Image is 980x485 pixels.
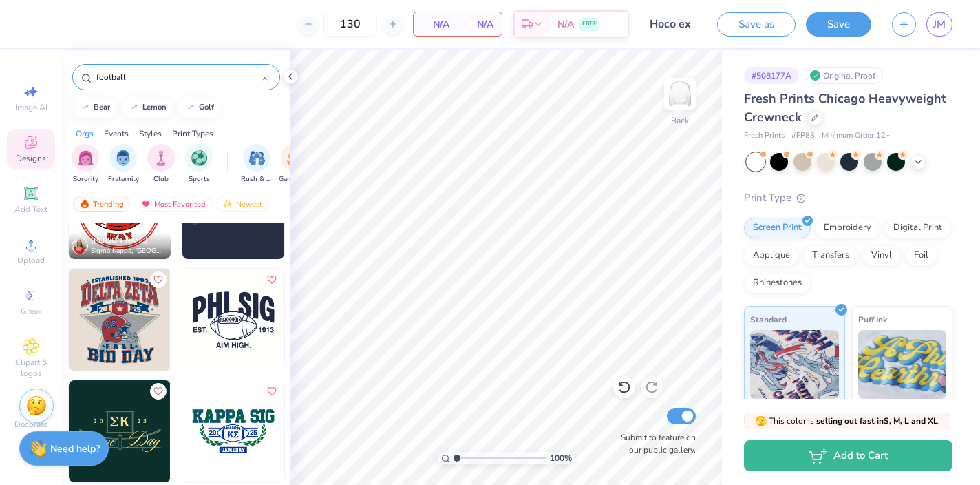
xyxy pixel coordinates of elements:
[73,174,98,185] span: Sorority
[791,130,815,142] span: # FP88
[744,273,811,293] div: Rhinestones
[129,103,140,112] img: trend_line.gif
[91,236,148,245] span: [PERSON_NAME]
[104,127,129,140] div: Events
[744,67,799,84] div: # 508177A
[755,415,767,428] span: 🫣
[744,218,811,238] div: Screen Print
[139,127,162,140] div: Styles
[79,199,90,209] img: trending.gif
[108,174,139,185] span: Fraternity
[264,271,280,288] button: Like
[185,103,196,112] img: trend_line.gif
[185,144,213,185] button: filter button
[279,144,310,185] button: filter button
[241,174,273,185] span: Rush & Bid
[140,199,151,209] img: most_fav.gif
[69,269,171,371] img: a22c8bd2-ae99-4b40-9e79-99b84fe79a6c
[323,12,377,37] input: – –
[666,80,694,107] img: Back
[279,174,310,185] span: Game Day
[172,127,213,140] div: Print Types
[150,271,167,288] button: Like
[69,380,171,482] img: cadf8143-d0b4-4d45-b7e5-44643e1b9683
[806,67,883,84] div: Original Proof
[582,19,597,29] span: FREE
[744,130,785,142] span: Fresh Prints
[933,17,946,32] span: JM
[147,144,175,185] button: filter button
[639,10,707,38] input: Untitled Design
[755,415,940,427] span: This color is .
[822,130,891,142] span: Minimum Order: 12 +
[116,150,131,166] img: Fraternity Image
[189,174,210,185] span: Sports
[816,415,938,426] strong: selling out fast in S, M, L and XL
[815,218,880,238] div: Embroidery
[884,218,951,238] div: Digital Print
[7,357,55,379] span: Clipart & logos
[14,204,47,215] span: Add Text
[803,245,858,266] div: Transfers
[216,196,268,212] div: Newest
[466,17,493,32] span: N/A
[750,312,787,327] span: Standard
[806,12,871,37] button: Save
[147,144,175,185] div: filter for Club
[108,144,139,185] button: filter button
[16,153,46,164] span: Designs
[858,330,947,399] img: Puff Ink
[73,196,130,212] div: Trending
[21,306,42,317] span: Greek
[50,442,100,455] strong: Need help?
[284,269,385,371] img: 3f254b8c-a17f-432b-a8fc-eace54bf6577
[744,190,952,206] div: Print Type
[72,144,99,185] button: filter button
[72,144,99,185] div: filter for Sorority
[134,196,212,212] div: Most Favorited
[14,419,47,430] span: Decorate
[153,174,169,185] span: Club
[191,150,207,166] img: Sports Image
[199,103,214,111] div: golf
[72,238,88,254] img: Avatar
[78,150,94,166] img: Sorority Image
[858,312,887,327] span: Puff Ink
[185,144,213,185] div: filter for Sports
[182,380,284,482] img: 7866bece-4bf3-484a-ae85-bb7bc73bfac7
[15,102,47,113] span: Image AI
[76,127,94,140] div: Orgs
[613,431,696,456] label: Submit to feature on our public gallery.
[905,245,937,266] div: Foil
[750,330,839,399] img: Standard
[170,380,272,482] img: 94dce7ca-a9db-4542-b381-0dda5950bf7d
[671,114,689,127] div: Back
[91,246,165,256] span: Sigma Kappa, [GEOGRAPHIC_DATA][US_STATE]
[557,17,574,32] span: N/A
[422,17,449,32] span: N/A
[150,383,167,400] button: Like
[249,150,265,166] img: Rush & Bid Image
[241,144,273,185] div: filter for Rush & Bid
[744,440,952,471] button: Add to Cart
[80,103,91,112] img: trend_line.gif
[926,12,952,37] a: JM
[182,269,284,371] img: 4da1bfa6-f2da-4492-a2f5-a3cc0c2bce6d
[222,199,233,209] img: Newest.gif
[142,103,167,111] div: lemon
[744,245,799,266] div: Applique
[284,380,385,482] img: d0f36524-b49a-4b0b-ae76-7d9cf2bec292
[550,452,572,464] span: 100 %
[17,255,45,266] span: Upload
[94,103,110,111] div: bear
[108,144,139,185] div: filter for Fraternity
[121,97,173,118] button: lemon
[170,269,272,371] img: ae292698-ed82-40d7-8c8d-58686097675e
[241,144,273,185] button: filter button
[153,150,169,166] img: Club Image
[72,97,116,118] button: bear
[744,90,946,125] span: Fresh Prints Chicago Heavyweight Crewneck
[264,383,280,400] button: Like
[717,12,796,37] button: Save as
[862,245,901,266] div: Vinyl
